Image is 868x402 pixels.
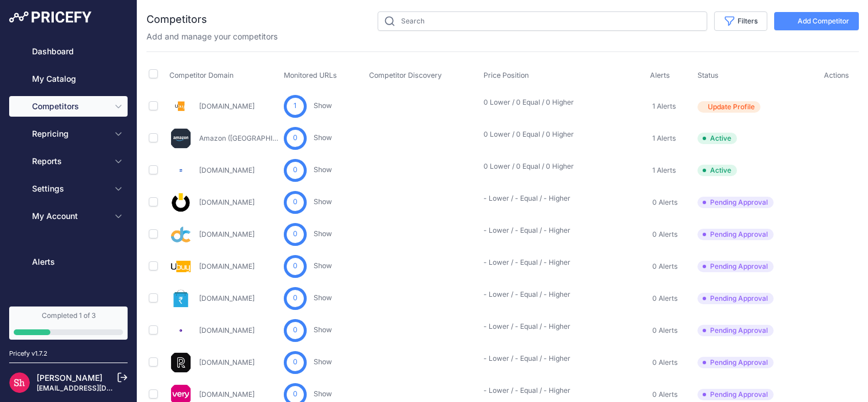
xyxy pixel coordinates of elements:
a: Show [314,165,332,174]
a: [DOMAIN_NAME] [199,358,255,367]
span: My Account [32,210,107,222]
span: Alerts [650,71,670,79]
p: - Lower / - Equal / - Higher [483,258,557,267]
img: Pricefy Logo [9,11,92,23]
span: Actions [824,71,849,79]
span: 0 [293,261,298,272]
p: - Lower / - Equal / - Higher [483,386,557,395]
a: Show [314,325,332,334]
span: 0 [293,293,298,304]
div: Pricefy v1.7.2 [9,349,47,359]
p: 0 Lower / 0 Equal / 0 Higher [483,98,557,107]
span: 1 Alerts [652,166,676,175]
a: Show [314,229,332,238]
a: 1 Alerts [650,133,676,144]
span: 0 [293,229,298,240]
h2: Competitors [146,11,207,27]
a: Show [314,101,332,110]
span: 0 Alerts [652,262,677,271]
span: Active [697,165,737,176]
span: Status [697,71,719,79]
span: 0 Alerts [652,326,677,335]
span: Pending Approval [697,197,774,208]
a: Dashboard [9,41,128,62]
span: 1 [294,101,296,112]
span: Active [697,133,737,144]
span: Update Profile [708,102,755,112]
span: 0 Alerts [652,358,677,367]
button: Competitors [9,96,128,117]
a: [DOMAIN_NAME] [199,262,255,270]
a: Update Profile [697,99,812,113]
span: 0 [293,197,298,208]
span: Pending Approval [697,325,774,336]
a: Show [314,197,332,206]
a: Completed 1 of 3 [9,307,128,340]
a: [PERSON_NAME] [37,373,102,383]
nav: Sidebar [9,41,128,316]
a: My Catalog [9,69,128,89]
a: [EMAIL_ADDRESS][DOMAIN_NAME] [37,384,156,392]
span: 0 [293,165,298,176]
a: [DOMAIN_NAME] [199,102,255,110]
span: 0 Alerts [652,390,677,399]
a: [DOMAIN_NAME] [199,294,255,303]
a: 1 Alerts [650,165,676,176]
span: Pending Approval [697,293,774,304]
p: - Lower / - Equal / - Higher [483,290,557,299]
a: [DOMAIN_NAME] [199,230,255,238]
span: Competitor Discovery [369,71,442,79]
span: 0 Alerts [652,294,677,303]
a: Suggest a feature [9,295,128,316]
a: Show [314,261,332,270]
p: - Lower / - Equal / - Higher [483,322,557,331]
button: Repricing [9,124,128,144]
p: - Lower / - Equal / - Higher [483,354,557,363]
button: Add Competitor [774,12,859,30]
span: Competitors [32,101,107,112]
div: Completed 1 of 3 [14,311,123,320]
p: 0 Lower / 0 Equal / 0 Higher [483,130,557,139]
span: Monitored URLs [284,71,337,79]
span: Pending Approval [697,229,774,240]
span: 0 Alerts [652,198,677,207]
p: 0 Lower / 0 Equal / 0 Higher [483,162,557,171]
a: 1 Alerts [650,101,676,112]
a: [DOMAIN_NAME] [199,198,255,206]
span: Reports [32,156,107,167]
button: Filters [714,11,767,31]
span: 0 [293,357,298,368]
a: [DOMAIN_NAME] [199,326,255,335]
a: Alerts [9,252,128,272]
span: Pending Approval [697,261,774,272]
a: [DOMAIN_NAME] [199,166,255,174]
span: 0 [293,325,298,336]
a: Show [314,293,332,302]
button: Settings [9,178,128,199]
a: Show [314,389,332,398]
span: 1 Alerts [652,102,676,111]
a: Show [314,357,332,366]
span: Competitor Domain [169,71,233,79]
span: 1 Alerts [652,134,676,143]
input: Search [378,11,707,31]
span: 0 [293,133,298,144]
p: - Lower / - Equal / - Higher [483,226,557,235]
span: Price Position [483,71,529,79]
span: Pending Approval [697,357,774,368]
span: 0 [293,389,298,400]
button: Reports [9,151,128,172]
a: Amazon ([GEOGRAPHIC_DATA]) [199,134,303,142]
span: 0 Alerts [652,230,677,239]
span: Repricing [32,128,107,140]
p: - Lower / - Equal / - Higher [483,194,557,203]
span: Pending Approval [697,389,774,400]
a: [DOMAIN_NAME] [199,390,255,399]
span: Settings [32,183,107,194]
p: Add and manage your competitors [146,31,278,42]
a: Show [314,133,332,142]
button: My Account [9,206,128,226]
